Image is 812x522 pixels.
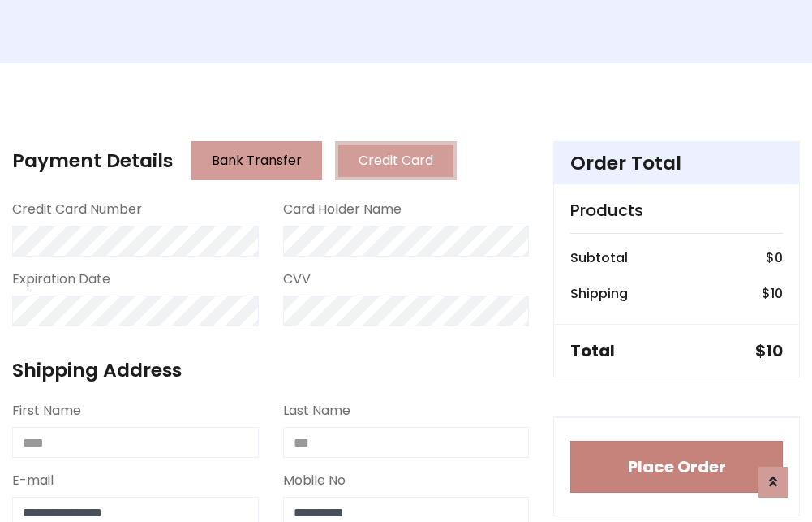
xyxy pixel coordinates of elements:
[283,401,350,421] label: Last Name
[570,250,628,265] h6: Subtotal
[766,250,783,265] h6: $
[570,152,783,175] h4: Order Total
[775,248,783,267] span: 0
[12,200,142,219] label: Credit Card Number
[570,286,628,301] h6: Shipping
[570,341,615,360] h5: Total
[570,441,783,493] button: Place Order
[283,270,311,289] label: CVV
[570,201,783,220] h5: Products
[771,284,783,303] span: 10
[12,270,110,289] label: Expiration Date
[12,471,54,490] label: E-mail
[12,401,81,421] label: First Name
[191,141,322,180] button: Bank Transfer
[335,141,457,180] button: Credit Card
[283,200,402,219] label: Card Holder Name
[766,339,783,362] span: 10
[12,149,173,172] h4: Payment Details
[762,286,783,301] h6: $
[755,341,783,360] h5: $
[283,471,346,490] label: Mobile No
[12,359,529,382] h4: Shipping Address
